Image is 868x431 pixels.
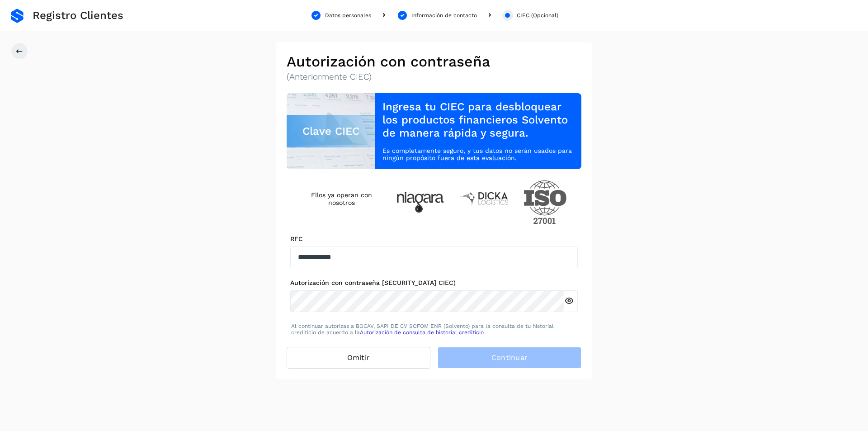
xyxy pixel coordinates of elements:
span: Omitir [347,353,370,363]
h4: Ellos ya operan con nosotros [301,191,382,207]
img: ISO [524,180,567,224]
span: Continuar [491,353,528,363]
a: Autorización de consulta de historial crediticio [360,329,484,336]
button: Omitir [287,347,430,369]
h2: Autorización con contraseña [287,53,581,70]
p: Al continuar autorizas a BOCAV, SAPI DE CV SOFOM ENR (Solvento) para la consulta de tu historial ... [291,323,577,336]
div: Información de contacto [411,11,477,19]
div: Clave CIEC [287,115,375,147]
h3: Ingresa tu CIEC para desbloquear los productos financieros Solvento de manera rápida y segura. [382,100,574,139]
div: Datos personales [325,11,371,19]
span: Registro Clientes [33,9,123,22]
label: Autorización con contraseña [SECURITY_DATA] CIEC) [290,279,578,287]
div: CIEC (Opcional) [517,11,558,19]
p: Es completamente seguro, y tus datos no serán usados para ningún propósito fuera de esta evaluación. [382,147,574,162]
img: Niagara [396,192,444,213]
button: Continuar [438,347,581,369]
img: Dicka logistics [458,191,509,206]
label: RFC [290,235,578,243]
p: (Anteriormente CIEC) [287,72,581,82]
